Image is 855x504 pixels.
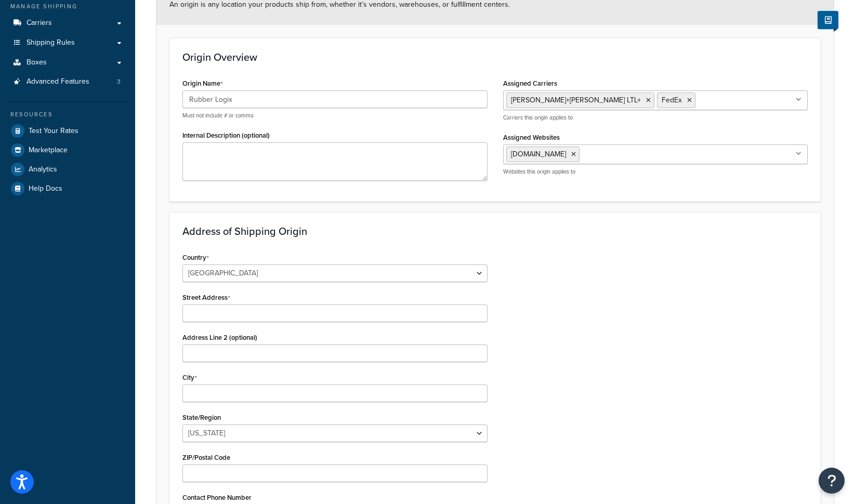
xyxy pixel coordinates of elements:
[8,33,127,52] a: Shipping Rules
[503,114,808,122] p: Carriers this origin applies to
[503,79,557,87] label: Assigned Carriers
[27,19,52,28] span: Carriers
[182,334,257,341] label: Address Line 2 (optional)
[29,146,68,155] span: Marketplace
[8,110,127,119] div: Resources
[182,226,808,237] h3: Address of Shipping Origin
[511,95,641,105] span: [PERSON_NAME]+[PERSON_NAME] LTL+
[818,11,838,29] button: Show Help Docs
[511,149,566,160] span: [DOMAIN_NAME]
[8,160,127,179] a: Analytics
[182,79,223,88] label: Origin Name
[662,95,682,105] span: FedEx
[8,179,127,198] a: Help Docs
[8,14,127,33] a: Carriers
[117,77,121,86] span: 3
[182,51,808,63] h3: Origin Overview
[8,72,127,91] li: Advanced Features
[29,165,57,174] span: Analytics
[503,134,560,141] label: Assigned Websites
[182,374,197,382] label: City
[819,468,845,494] button: Open Resource Center
[8,141,127,160] a: Marketplace
[29,127,78,136] span: Test Your Rates
[182,454,230,461] label: ZIP/Postal Code
[27,77,89,86] span: Advanced Features
[8,53,127,72] a: Boxes
[182,131,270,139] label: Internal Description (optional)
[182,294,230,302] label: Street Address
[27,38,75,47] span: Shipping Rules
[503,168,808,176] p: Websites this origin applies to
[8,2,127,11] div: Manage Shipping
[8,122,127,140] a: Test Your Rates
[182,254,209,262] label: Country
[8,72,127,91] a: Advanced Features3
[182,414,221,421] label: State/Region
[182,112,488,120] p: Must not include # or comma
[29,184,62,193] span: Help Docs
[27,58,47,67] span: Boxes
[182,494,252,501] label: Contact Phone Number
